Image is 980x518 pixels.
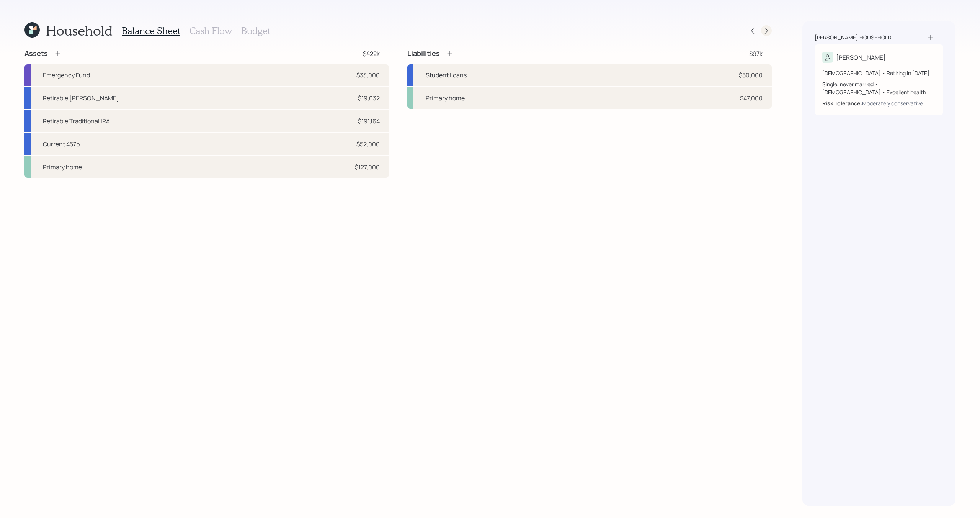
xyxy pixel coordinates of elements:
h3: Budget [241,25,270,36]
div: Primary home [43,162,82,172]
div: Emergency Fund [43,70,90,80]
div: $33,000 [356,70,380,80]
div: $127,000 [355,162,380,172]
div: Student Loans [426,70,467,80]
div: $422k [363,49,380,58]
div: Retirable Traditional IRA [43,116,110,126]
h4: Liabilities [407,49,440,58]
div: Retirable [PERSON_NAME] [43,93,119,103]
h4: Assets [24,49,48,58]
div: [PERSON_NAME] household [815,34,891,41]
h3: Cash Flow [189,25,232,36]
div: [DEMOGRAPHIC_DATA] • Retiring in [DATE] [822,69,936,77]
h3: Balance Sheet [122,25,180,36]
div: Current 457b [43,139,80,149]
div: [PERSON_NAME] [836,53,886,62]
div: $52,000 [356,139,380,149]
div: $47,000 [740,93,763,103]
div: $19,032 [358,93,380,103]
div: Single, never married • [DEMOGRAPHIC_DATA] • Excellent health [822,80,936,96]
div: $50,000 [739,70,763,80]
div: Moderately conservative [862,99,923,107]
h1: Household [46,22,113,39]
div: Primary home [426,93,465,103]
b: Risk Tolerance: [822,100,862,107]
div: $97k [749,49,763,58]
div: $191,164 [358,116,380,126]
